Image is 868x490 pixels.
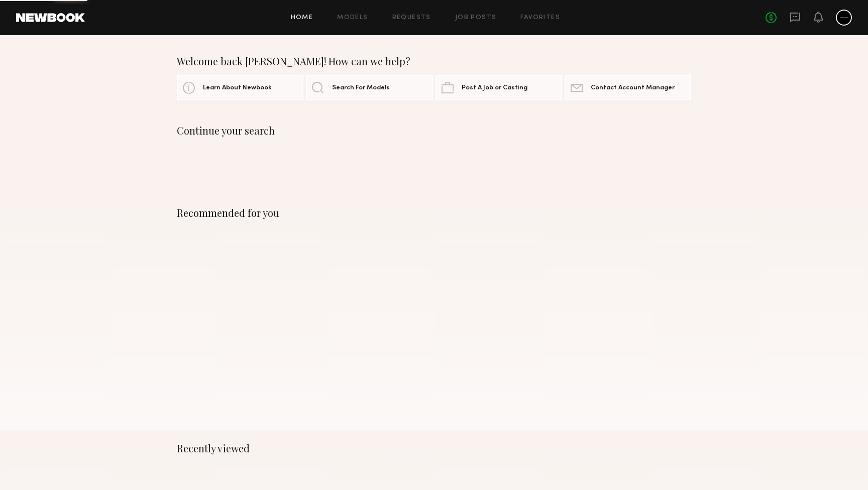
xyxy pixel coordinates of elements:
[177,442,691,454] div: Recently viewed
[392,15,431,21] a: Requests
[177,55,691,67] div: Welcome back [PERSON_NAME]! How can we help?
[337,15,368,21] a: Models
[591,85,675,91] span: Contact Account Manager
[177,75,303,100] a: Learn About Newbook
[306,75,432,100] a: Search For Models
[436,75,562,100] a: Post A Job or Casting
[520,15,560,21] a: Favorites
[177,125,691,137] div: Continue your search
[565,75,691,100] a: Contact Account Manager
[203,85,272,91] span: Learn About Newbook
[455,15,497,21] a: Job Posts
[332,85,390,91] span: Search For Models
[462,85,527,91] span: Post A Job or Casting
[177,207,691,219] div: Recommended for you
[291,15,313,21] a: Home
